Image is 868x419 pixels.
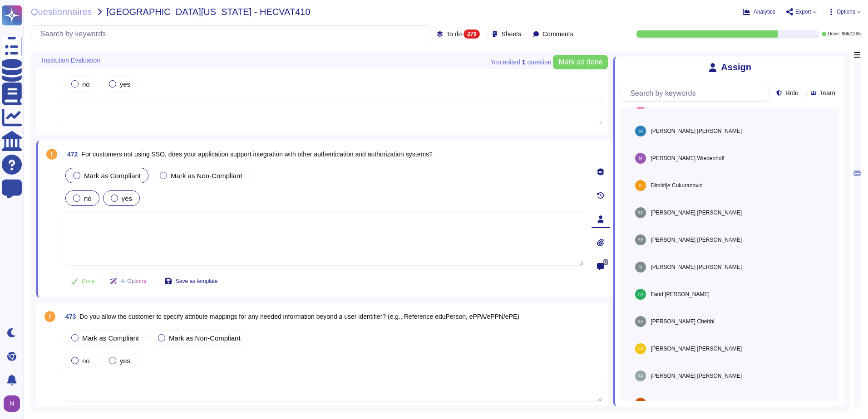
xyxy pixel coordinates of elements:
span: 0 [603,259,608,265]
span: [PERSON_NAME] Wiedenhoff [651,156,725,161]
span: Done: [828,32,840,36]
span: [PERSON_NAME] [PERSON_NAME] [651,346,742,351]
img: user [635,234,646,245]
span: [PERSON_NAME] [PERSON_NAME] [651,237,742,243]
span: Do you allow the customer to specify attribute mappings for any needed information beyond a user ... [79,313,519,320]
img: user [635,316,646,327]
span: For customers not using SSO, does your application support integration with other authentication ... [81,151,433,158]
div: 279 [464,29,480,39]
span: Save as template [176,278,218,284]
img: user [635,207,646,218]
img: user [4,395,20,412]
input: Search by keywords [36,26,430,42]
span: Haruo [PERSON_NAME] [651,400,712,406]
span: Role [785,90,799,96]
span: Dimitrije Cukuranovic [651,183,702,188]
span: Options [837,9,855,15]
span: 472 [64,151,78,157]
span: Institution Evaluation [42,57,100,63]
span: Export [795,9,811,15]
button: user [2,394,26,414]
img: user [635,262,646,273]
span: no [84,195,92,202]
span: [GEOGRAPHIC_DATA][US_STATE] - HECVAT410 [107,7,311,16]
span: Team [820,90,835,96]
img: user [635,370,646,381]
button: Save as template [158,272,225,290]
span: yes [120,80,130,88]
span: no [82,357,90,365]
span: Mark as done [558,58,602,66]
span: AI Options [121,278,146,284]
b: 1 [522,59,526,65]
span: 986 / 1265 [842,32,861,36]
span: no [82,80,90,88]
span: Comments [542,31,573,37]
span: To do [446,31,462,37]
img: user [635,153,646,164]
span: [PERSON_NAME] [PERSON_NAME] [651,101,742,107]
button: Done [64,272,102,290]
span: Mark as Compliant [84,172,141,180]
span: [PERSON_NAME] [PERSON_NAME] [651,128,742,134]
img: user [635,289,646,300]
img: user [635,126,646,136]
span: Assign [721,62,751,73]
span: You edited question [490,59,551,65]
span: Questionnaires [31,7,92,16]
span: Done [82,278,95,284]
span: [PERSON_NAME] [PERSON_NAME] [651,210,742,215]
span: [PERSON_NAME] [PERSON_NAME] [651,264,742,270]
input: Search by keywords [626,85,769,101]
img: user [635,180,646,191]
span: Mark as Non-Compliant [169,334,241,342]
img: user [635,398,646,409]
img: user [635,343,646,354]
span: [PERSON_NAME] Chebbi [651,319,714,324]
button: Analytics [743,8,775,15]
span: yes [120,357,130,365]
span: Farid [PERSON_NAME] [651,292,709,297]
button: Mark as done [553,55,608,69]
span: [PERSON_NAME] [PERSON_NAME] [651,373,742,379]
span: yes [122,195,132,202]
span: 473 [62,313,76,320]
span: Analytics [754,9,775,15]
span: Sheets [501,31,521,37]
span: Mark as Non-Compliant [171,172,242,180]
span: Mark as Compliant [82,334,139,342]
